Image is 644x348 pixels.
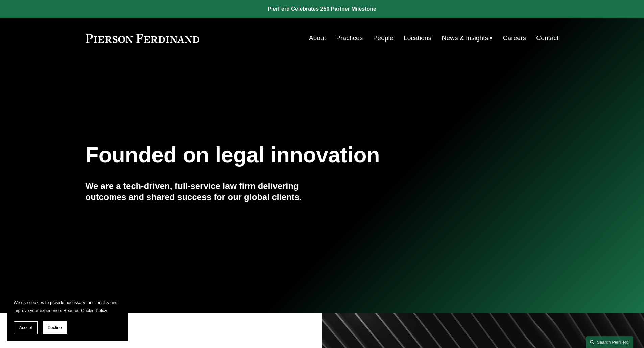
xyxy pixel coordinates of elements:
[404,32,431,45] a: Locations
[14,299,122,314] p: We use cookies to provide necessary functionality and improve your experience. Read our .
[14,321,38,334] button: Accept
[442,32,488,44] span: News & Insights
[442,32,493,45] a: folder dropdown
[586,336,633,348] a: Search this site
[536,32,558,45] a: Contact
[7,292,128,341] section: Cookie banner
[373,32,393,45] a: People
[19,325,32,330] span: Accept
[81,308,107,313] a: Cookie Policy
[309,32,326,45] a: About
[48,325,62,330] span: Decline
[86,181,322,203] h4: We are a tech-driven, full-service law firm delivering outcomes and shared success for our global...
[336,32,363,45] a: Practices
[43,321,67,334] button: Decline
[86,143,480,167] h1: Founded on legal innovation
[503,32,526,45] a: Careers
